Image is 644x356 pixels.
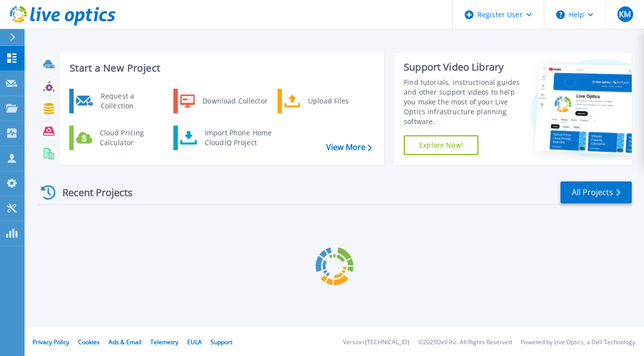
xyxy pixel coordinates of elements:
[187,338,202,346] a: EULA
[173,89,274,113] a: Download Collector
[560,181,632,203] a: All Projects
[69,89,170,113] a: Request a Collection
[32,338,69,346] a: Privacy Policy
[200,128,277,148] div: Import Phone Home CloudIQ Project
[109,338,141,346] a: Ads & Email
[95,128,168,148] div: Cloud Pricing Calculator
[404,61,522,74] div: Support Video Library
[404,135,478,155] a: Explore Now!
[38,180,146,204] div: Recent Projects
[619,10,631,18] span: KM
[150,338,178,346] a: Telemetry
[326,143,372,152] a: View More
[343,339,409,346] li: Version: [TECHNICAL_ID]
[197,91,272,111] div: Download Collector
[70,63,371,74] h3: Start a New Project
[303,91,376,111] div: Upload Files
[418,339,512,346] li: © 2025 Dell Inc. All Rights Reserved
[96,91,168,111] div: Request a Collection
[78,338,100,346] a: Cookies
[404,77,522,127] div: Find tutorials, instructional guides and other support videos to help you make the most of your L...
[278,89,378,113] a: Upload Files
[211,338,232,346] a: Support
[521,339,635,346] li: Powered by Live Optics, a Dell Technology
[69,126,170,150] a: Cloud Pricing Calculator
